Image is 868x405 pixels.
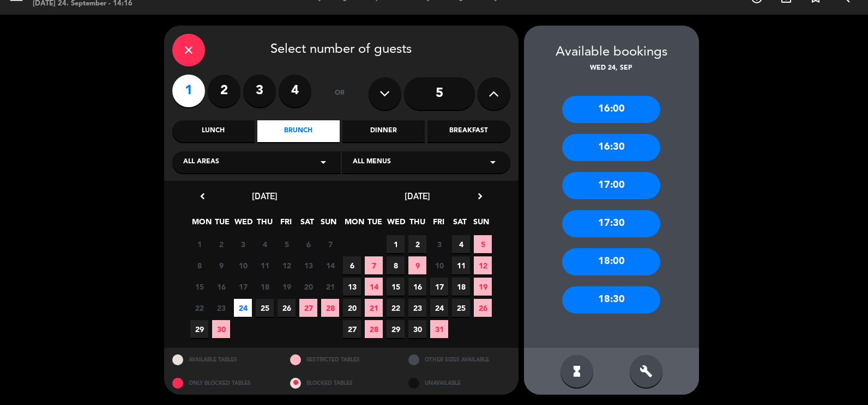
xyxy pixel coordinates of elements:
span: 28 [365,320,383,338]
span: 16 [212,278,230,296]
span: 13 [299,256,317,274]
span: 24 [234,299,252,317]
span: 24 [430,299,448,317]
span: 18 [452,278,470,296]
span: 27 [299,299,317,317]
span: SUN [320,216,337,234]
span: 20 [299,278,317,296]
div: BLOCKED TABLES [282,371,400,395]
span: 10 [430,256,448,274]
span: 17 [234,278,252,296]
span: 19 [474,278,492,296]
span: 23 [408,299,426,317]
div: Brunch [257,120,340,142]
span: 7 [321,235,339,253]
span: 11 [452,256,470,274]
span: THU [408,216,426,234]
span: All areas [183,157,219,168]
span: FRI [430,216,448,234]
div: RESTRICTED TABLES [282,348,400,371]
span: 5 [278,235,296,253]
div: 18:30 [562,286,660,314]
span: 19 [278,278,296,296]
div: OTHER SIZES AVAILABLE [400,348,519,371]
span: 30 [408,320,426,338]
span: 25 [256,299,274,317]
span: 3 [430,235,448,253]
div: UNAVAILABLE [400,371,519,395]
span: SUN [472,216,490,234]
span: WED [234,216,252,234]
span: MON [192,216,210,234]
span: 9 [212,256,230,274]
i: arrow_drop_down [317,156,330,169]
span: THU [256,216,274,234]
span: 25 [452,299,470,317]
span: 6 [299,235,317,253]
span: MON [345,216,363,234]
span: 29 [190,320,208,338]
label: 2 [208,75,240,107]
span: 13 [343,278,361,296]
span: 17 [430,278,448,296]
div: Lunch [172,120,255,142]
span: 4 [452,235,470,253]
span: 30 [212,320,230,338]
span: 6 [343,256,361,274]
i: chevron_right [474,191,486,202]
span: 29 [387,320,405,338]
span: [DATE] [252,191,278,201]
div: 16:00 [562,96,660,123]
span: 23 [212,299,230,317]
div: AVAILABLE TABLES [164,348,282,371]
span: 26 [278,299,296,317]
span: 21 [365,299,383,317]
span: FRI [277,216,295,234]
div: Dinner [342,120,425,142]
div: Breakfast [427,120,510,142]
i: arrow_drop_down [486,156,499,169]
div: 18:00 [562,248,660,275]
span: All menus [353,157,391,168]
span: 1 [190,235,208,253]
span: 31 [430,320,448,338]
span: 28 [321,299,339,317]
span: 3 [234,235,252,253]
label: 4 [279,75,311,107]
span: 1 [387,235,405,253]
span: 22 [190,299,208,317]
span: 26 [474,299,492,317]
span: 5 [474,235,492,253]
span: 15 [387,278,405,296]
i: chevron_left [197,191,208,202]
span: 8 [190,256,208,274]
span: 14 [365,278,383,296]
span: 7 [365,256,383,274]
span: 8 [387,256,405,274]
span: 14 [321,256,339,274]
div: 17:00 [562,172,660,199]
div: Available bookings [524,42,699,63]
span: SAT [451,216,469,234]
span: 18 [256,278,274,296]
span: WED [387,216,405,234]
span: SAT [298,216,316,234]
span: 22 [387,299,405,317]
i: hourglass_full [570,365,583,378]
span: 16 [408,278,426,296]
span: 11 [256,256,274,274]
div: Wed 24, Sep [524,63,699,74]
span: 20 [343,299,361,317]
span: TUE [213,216,231,234]
span: 21 [321,278,339,296]
label: 3 [243,75,276,107]
span: 12 [278,256,296,274]
span: 2 [408,235,426,253]
label: 1 [172,75,205,107]
div: Select number of guests [172,34,510,66]
div: ONLY BLOCKED TABLES [164,371,282,395]
span: 9 [408,256,426,274]
span: 2 [212,235,230,253]
span: [DATE] [405,191,430,201]
div: or [322,75,358,113]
